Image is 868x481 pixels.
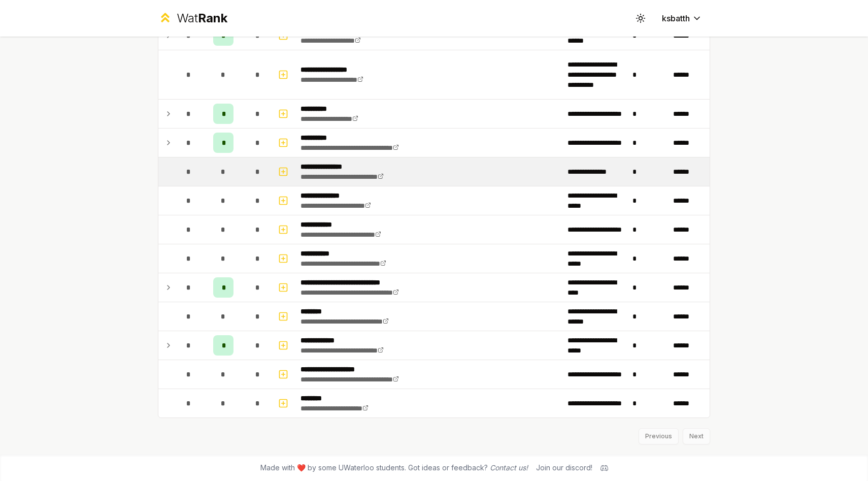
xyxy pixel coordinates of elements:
[198,11,227,25] span: Rank
[177,10,227,26] div: Wat
[490,463,528,472] a: Contact us!
[654,9,710,27] button: ksbatth
[662,12,690,24] span: ksbatth
[158,10,227,26] a: WatRank
[536,463,592,473] div: Join our discord!
[260,463,528,473] span: Made with ❤️ by some UWaterloo students. Got ideas or feedback?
